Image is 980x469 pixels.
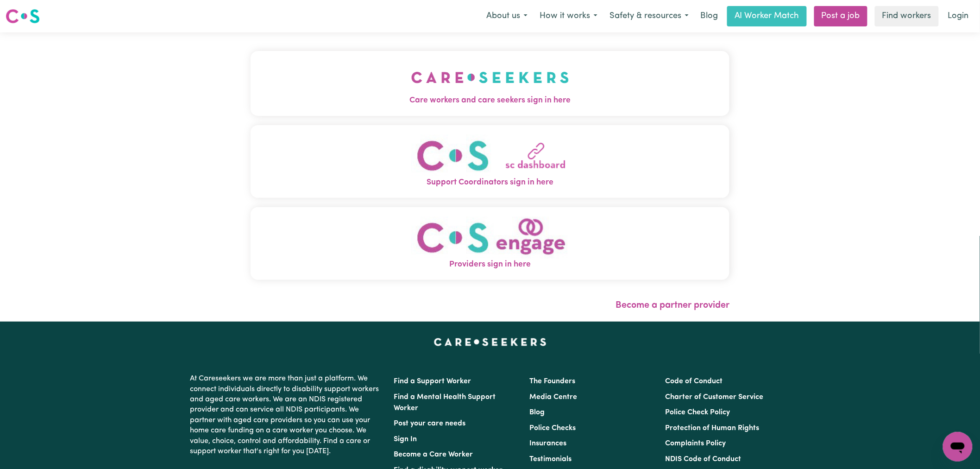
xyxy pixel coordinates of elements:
[394,378,471,385] a: Find a Support Worker
[943,432,973,462] iframe: Button to launch messaging window
[529,378,575,385] a: The Founders
[666,378,723,385] a: Code of Conduct
[529,440,566,447] a: Insurances
[394,393,496,412] a: Find a Mental Health Support Worker
[666,425,760,432] a: Protection of Human Rights
[529,425,576,432] a: Police Checks
[251,207,729,280] button: Providers sign in here
[251,259,729,271] span: Providers sign in here
[666,393,764,401] a: Charter of Customer Service
[251,51,729,116] button: Care workers and care seekers sign in here
[603,6,695,26] button: Safety & resources
[434,338,547,346] a: Careseekers home page
[875,6,939,26] a: Find workers
[616,301,729,310] a: Become a partner provider
[394,420,465,427] a: Post your care needs
[529,393,577,401] a: Media Centre
[394,436,417,443] a: Sign In
[251,125,729,198] button: Support Coordinators sign in here
[6,6,40,27] a: Careseekers logo
[814,6,867,26] a: Post a job
[529,409,545,416] a: Blog
[534,6,603,26] button: How it works
[251,95,729,107] span: Care workers and care seekers sign in here
[695,6,723,26] a: Blog
[942,6,974,26] a: Login
[190,370,383,460] p: At Careseekers we are more than just a platform. We connect individuals directly to disability su...
[251,177,729,189] span: Support Coordinators sign in here
[666,456,741,463] a: NDIS Code of Conduct
[6,8,40,25] img: Careseekers logo
[394,451,473,458] a: Become a Care Worker
[666,409,730,416] a: Police Check Policy
[727,6,807,26] a: AI Worker Match
[666,440,726,447] a: Complaints Policy
[480,6,534,26] button: About us
[529,456,572,463] a: Testimonials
